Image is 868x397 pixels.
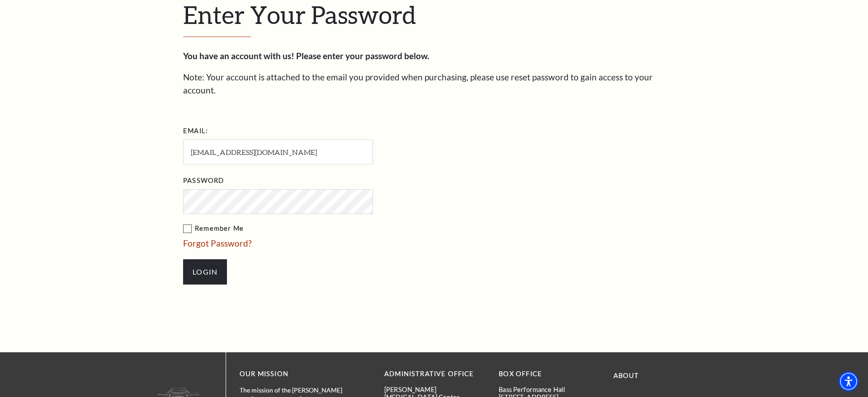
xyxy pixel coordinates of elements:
p: BOX OFFICE [499,369,599,380]
a: Forgot Password? [183,238,252,248]
label: Remember Me [183,223,463,234]
label: Password [183,175,224,187]
label: Email: [183,126,208,137]
strong: You have an account with us! [183,51,294,61]
input: Submit button [183,259,227,285]
input: Required [183,140,373,164]
a: About [613,372,639,379]
p: Note: Your account is attached to the email you provided when purchasing, please use reset passwo... [183,71,685,97]
div: Accessibility Menu [839,371,859,391]
p: Administrative Office [384,369,485,380]
p: Bass Performance Hall [499,386,599,393]
p: OUR MISSION [240,369,353,380]
strong: Please enter your password below. [296,51,429,61]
